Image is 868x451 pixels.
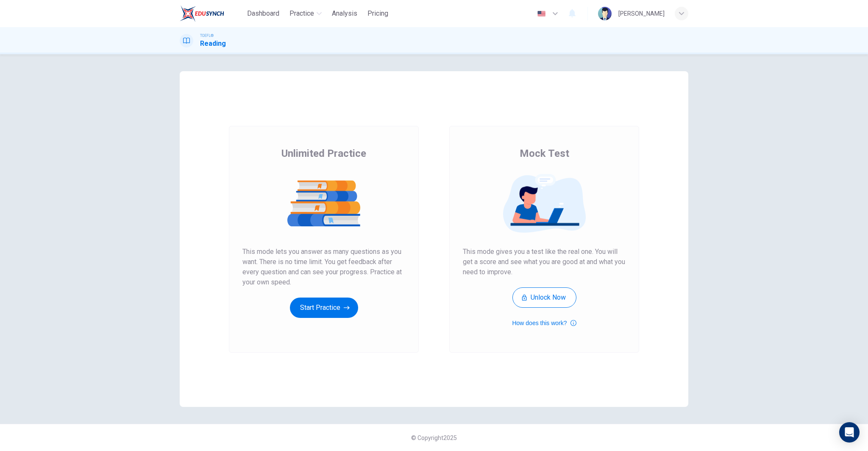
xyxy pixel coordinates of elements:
[289,8,314,19] span: Practice
[536,11,547,17] img: en
[512,318,576,328] button: How does this work?
[332,8,357,19] span: Analysis
[286,6,325,21] button: Practice
[242,247,405,287] span: This mode lets you answer as many questions as you want. There is no time limit. You get feedback...
[180,5,224,22] img: EduSynch logo
[200,39,226,49] h1: Reading
[520,147,569,160] span: Mock Test
[512,287,576,308] button: Unlock Now
[200,33,214,39] span: TOEFL®
[281,147,366,160] span: Unlimited Practice
[598,7,612,20] img: Profile picture
[328,6,361,21] button: Analysis
[364,6,392,21] button: Pricing
[411,434,457,441] span: © Copyright 2025
[618,8,665,19] div: [PERSON_NAME]
[180,5,244,22] a: EduSynch logo
[244,6,283,21] button: Dashboard
[367,8,388,19] span: Pricing
[463,247,626,277] span: This mode gives you a test like the real one. You will get a score and see what you are good at a...
[839,422,860,443] div: Open Intercom Messenger
[290,298,358,318] button: Start Practice
[247,8,279,19] span: Dashboard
